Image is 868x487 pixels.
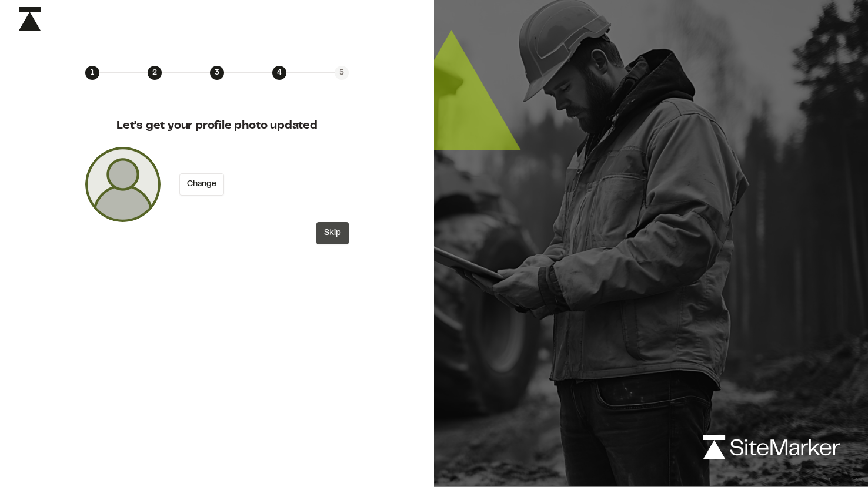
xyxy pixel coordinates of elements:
[85,117,349,135] h2: Let's get your profile photo updated
[85,66,99,80] div: 1
[703,435,840,459] img: logo-white-rebrand.svg
[148,66,162,80] div: 2
[316,222,349,244] button: Skip
[19,7,41,31] img: icon-black-rebrand.svg
[85,147,161,222] img: User upload
[272,66,286,80] div: 4
[335,66,349,80] div: 5
[179,173,224,196] button: Change
[210,66,224,80] div: 3
[85,147,161,222] div: Click or Drag and Drop to change photo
